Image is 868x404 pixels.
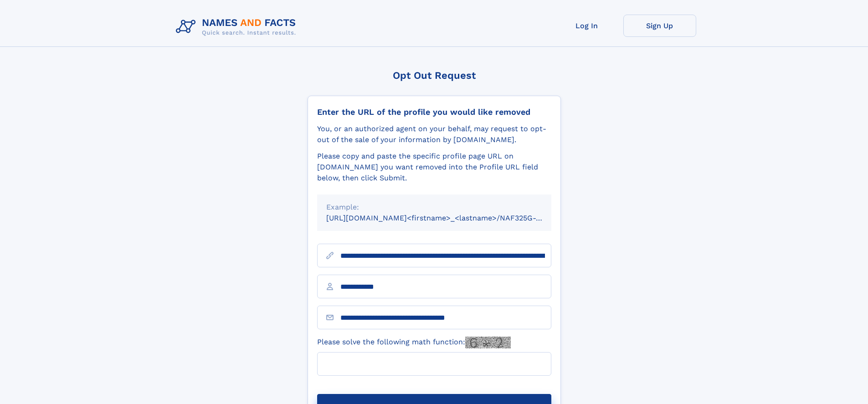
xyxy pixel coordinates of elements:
[172,15,303,39] img: Logo Names and Facts
[550,15,623,37] a: Log In
[326,202,542,213] div: Example:
[623,15,696,37] a: Sign Up
[317,337,511,348] label: Please solve the following math function:
[317,107,551,117] div: Enter the URL of the profile you would like removed
[308,70,561,81] div: Opt Out Request
[326,214,569,222] small: [URL][DOMAIN_NAME]<firstname>_<lastname>/NAF325G-xxxxxxxx
[317,123,551,145] div: You, or an authorized agent on your behalf, may request to opt-out of the sale of your informatio...
[317,151,551,184] div: Please copy and paste the specific profile page URL on [DOMAIN_NAME] you want removed into the Pr...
